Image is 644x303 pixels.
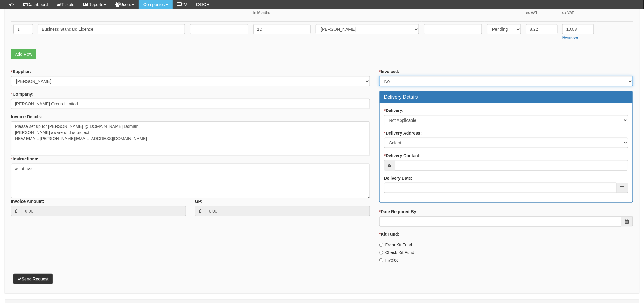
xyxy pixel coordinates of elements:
input: Check Kit Fund [379,251,383,255]
input: From Kit Fund [379,243,383,247]
h3: Delivery Details [384,94,628,100]
label: GP: [195,198,203,204]
label: Invoiced: [379,69,400,75]
label: Kit Fund: [379,231,400,237]
input: Invoice [379,258,383,262]
small: ex VAT [526,10,558,16]
label: Delivery Date: [384,175,412,181]
button: Send Request [13,274,53,284]
small: ex VAT [562,10,594,16]
label: Invoice Details: [11,114,42,120]
label: Delivery: [384,107,404,114]
a: Remove [562,35,578,40]
label: Delivery Address: [384,130,422,136]
label: Instructions: [11,156,38,162]
label: Delivery Contact: [384,153,421,159]
label: Supplier: [11,69,31,75]
label: Invoice [379,257,399,263]
a: Add Row [11,49,36,59]
small: In Months [253,10,311,16]
label: Check Kit Fund [379,249,415,255]
label: From Kit Fund [379,242,412,248]
label: Date Required By: [379,209,418,215]
label: Company: [11,91,33,97]
label: Invoice Amount: [11,198,44,204]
